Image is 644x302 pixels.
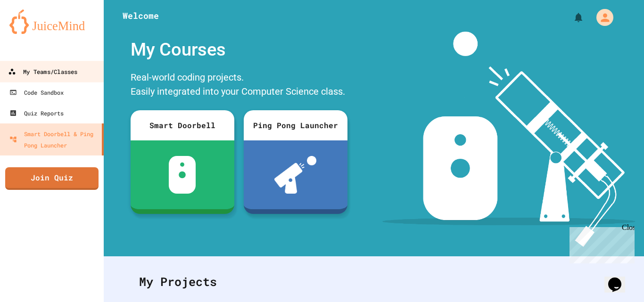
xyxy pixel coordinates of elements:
div: My Projects [130,263,618,300]
div: My Teams/Classes [8,66,77,78]
div: Real-world coding projects. Easily integrated into your Computer Science class. [126,68,352,103]
div: Quiz Reports [9,107,64,119]
img: banner-image-my-projects.png [382,32,635,247]
img: sdb-white.svg [169,156,196,194]
iframe: chat widget [604,264,635,293]
div: My Account [586,7,616,28]
a: Join Quiz [5,167,99,190]
div: Smart Doorbell & Ping Pong Launcher [9,128,98,151]
img: logo-orange.svg [9,9,94,34]
div: Chat with us now!Close [4,4,65,60]
div: My Courses [126,32,352,68]
iframe: chat widget [566,223,635,263]
div: My Notifications [555,9,586,25]
div: Smart Doorbell [131,110,234,140]
div: Code Sandbox [9,87,64,98]
div: Ping Pong Launcher [244,110,347,140]
img: ppl-with-ball.png [274,156,316,194]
